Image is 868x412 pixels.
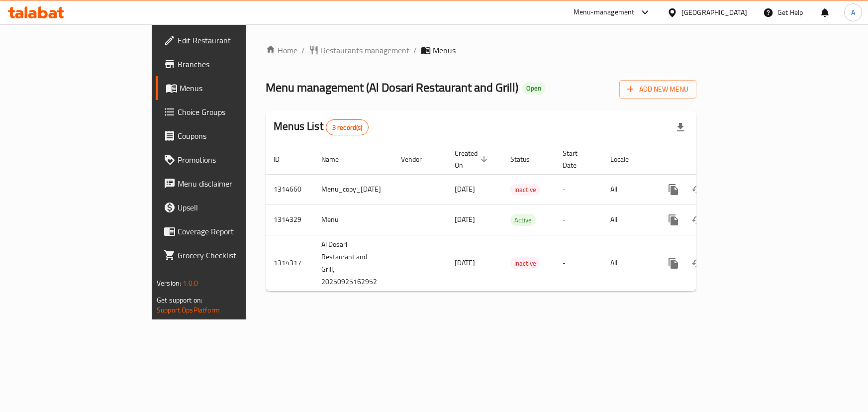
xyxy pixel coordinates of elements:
[433,44,456,56] span: Menus
[321,153,352,165] span: Name
[156,28,296,52] a: Edit Restaurant
[301,44,305,56] li: /
[522,84,545,93] span: Open
[602,174,654,205] td: All
[156,148,296,172] a: Promotions
[183,277,198,290] span: 1.0.0
[610,153,642,165] span: Locale
[157,304,220,316] a: Support.OpsPlatform
[178,178,289,190] span: Menu disclaimer
[669,115,692,139] div: Export file
[313,174,393,205] td: Menu_copy_[DATE]
[662,208,685,232] button: more
[555,205,602,235] td: -
[455,213,475,226] span: [DATE]
[156,196,296,219] a: Upsell
[522,83,545,95] div: Open
[178,58,289,70] span: Branches
[309,44,409,56] a: Restaurants management
[602,205,654,235] td: All
[602,235,654,291] td: All
[510,184,540,196] div: Inactive
[274,119,369,135] h2: Menus List
[178,154,289,166] span: Promotions
[156,124,296,148] a: Coupons
[510,258,540,269] span: Inactive
[178,130,289,142] span: Coupons
[156,52,296,76] a: Branches
[266,44,696,56] nav: breadcrumb
[180,82,289,94] span: Menus
[156,100,296,124] a: Choice Groups
[326,123,369,132] span: 3 record(s)
[681,7,747,18] div: [GEOGRAPHIC_DATA]
[555,235,602,291] td: -
[555,174,602,205] td: -
[662,251,685,275] button: more
[156,219,296,243] a: Coverage Report
[510,184,540,196] span: Inactive
[157,277,181,290] span: Version:
[685,251,709,275] button: Change Status
[685,178,709,202] button: Change Status
[510,153,543,165] span: Status
[851,7,855,18] span: A
[619,80,696,99] button: Add New Menu
[627,83,688,96] span: Add New Menu
[156,172,296,196] a: Menu disclaimer
[156,243,296,267] a: Grocery Checklist
[313,205,393,235] td: Menu
[563,147,590,171] span: Start Date
[510,214,536,226] span: Active
[321,44,409,56] span: Restaurants management
[157,294,202,307] span: Get support on:
[178,34,289,46] span: Edit Restaurant
[574,6,635,18] div: Menu-management
[401,153,435,165] span: Vendor
[654,144,765,175] th: Actions
[455,183,475,196] span: [DATE]
[178,202,289,213] span: Upsell
[326,119,369,135] div: Total records count
[266,144,765,292] table: enhanced table
[274,153,292,165] span: ID
[313,235,393,291] td: Al Dosari Restaurant and Grill, 20250925162952
[413,44,417,56] li: /
[685,208,709,232] button: Change Status
[455,256,475,269] span: [DATE]
[156,76,296,100] a: Menus
[662,178,685,202] button: more
[178,249,289,261] span: Grocery Checklist
[178,225,289,237] span: Coverage Report
[455,147,490,171] span: Created On
[266,76,518,99] span: Menu management ( Al Dosari Restaurant and Grill )
[178,106,289,118] span: Choice Groups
